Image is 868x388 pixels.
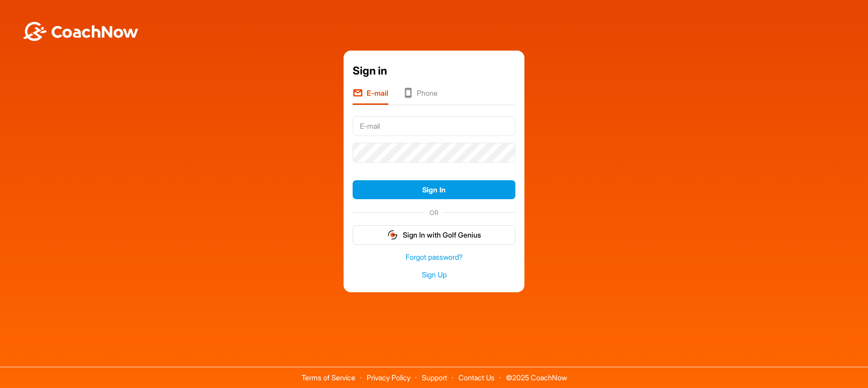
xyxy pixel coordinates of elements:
[353,225,515,245] button: Sign In with Golf Genius
[367,373,410,382] a: Privacy Policy
[302,373,355,382] a: Terms of Service
[422,373,447,382] a: Support
[353,252,515,262] a: Forgot password?
[425,208,443,217] span: OR
[353,116,515,136] input: E-mail
[353,88,388,105] li: E-mail
[353,270,515,280] a: Sign Up
[387,229,398,240] img: gg_logo
[403,88,438,105] li: Phone
[458,373,495,382] a: Contact Us
[353,180,515,200] button: Sign In
[353,63,515,79] div: Sign in
[501,367,571,381] span: © 2025 CoachNow
[22,22,139,41] img: BwLJSsUCoWCh5upNqxVrqldRgqLPVwmV24tXu5FoVAoFEpwwqQ3VIfuoInZCoVCoTD4vwADAC3ZFMkVEQFDAAAAAElFTkSuQmCC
